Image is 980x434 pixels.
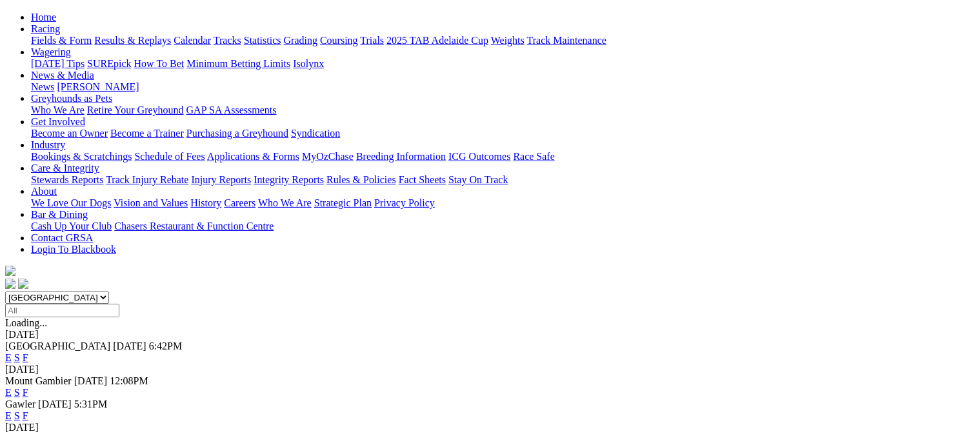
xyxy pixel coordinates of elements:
[190,197,221,208] a: History
[448,174,508,185] a: Stay On Track
[360,35,384,46] a: Trials
[31,232,93,243] a: Contact GRSA
[5,352,12,363] a: E
[31,221,975,232] div: Bar & Dining
[110,375,148,386] span: 12:08PM
[74,399,108,409] span: 5:31PM
[23,352,28,363] a: F
[31,139,65,150] a: Industry
[110,128,184,139] a: Become a Trainer
[5,422,975,433] div: [DATE]
[5,340,110,351] span: [GEOGRAPHIC_DATA]
[31,174,975,186] div: Care & Integrity
[399,174,446,185] a: Fact Sheets
[114,221,274,232] a: Chasers Restaurant & Function Centre
[31,81,975,93] div: News & Media
[5,410,12,421] a: E
[491,35,525,46] a: Weights
[326,174,396,185] a: Rules & Policies
[224,197,255,208] a: Careers
[5,304,119,317] input: Select date
[186,58,290,69] a: Minimum Betting Limits
[174,35,211,46] a: Calendar
[14,352,20,363] a: S
[31,93,112,104] a: Greyhounds as Pets
[74,375,108,386] span: [DATE]
[38,399,72,409] span: [DATE]
[254,174,324,185] a: Integrity Reports
[57,81,139,92] a: [PERSON_NAME]
[5,279,15,289] img: facebook.svg
[191,174,251,185] a: Injury Reports
[31,104,975,116] div: Greyhounds as Pets
[31,128,975,139] div: Get Involved
[207,151,299,162] a: Applications & Forms
[31,221,112,232] a: Cash Up Your Club
[5,364,975,375] div: [DATE]
[5,387,12,398] a: E
[513,151,554,162] a: Race Safe
[320,35,358,46] a: Coursing
[31,151,132,162] a: Bookings & Scratchings
[31,116,85,127] a: Get Involved
[31,163,99,173] a: Care & Integrity
[31,46,71,57] a: Wagering
[31,128,108,139] a: Become an Owner
[134,151,205,162] a: Schedule of Fees
[31,244,116,255] a: Login To Blackbook
[527,35,606,46] a: Track Maintenance
[94,35,171,46] a: Results & Replays
[31,35,975,46] div: Racing
[114,197,188,208] a: Vision and Values
[186,128,288,139] a: Purchasing a Greyhound
[113,340,146,351] span: [DATE]
[31,23,60,34] a: Racing
[186,104,277,115] a: GAP SA Assessments
[258,197,312,208] a: Who We Are
[302,151,354,162] a: MyOzChase
[87,104,184,115] a: Retire Your Greyhound
[31,197,111,208] a: We Love Our Dogs
[5,266,15,276] img: logo-grsa-white.png
[87,58,131,69] a: SUREpick
[106,174,188,185] a: Track Injury Rebate
[31,209,88,220] a: Bar & Dining
[284,35,317,46] a: Grading
[356,151,446,162] a: Breeding Information
[31,58,85,69] a: [DATE] Tips
[134,58,185,69] a: How To Bet
[31,151,975,163] div: Industry
[31,197,975,209] div: About
[5,317,47,328] span: Loading...
[31,81,54,92] a: News
[31,174,103,185] a: Stewards Reports
[291,128,340,139] a: Syndication
[31,12,56,23] a: Home
[31,186,57,197] a: About
[23,410,28,421] a: F
[14,387,20,398] a: S
[31,35,92,46] a: Fields & Form
[5,329,975,340] div: [DATE]
[374,197,435,208] a: Privacy Policy
[448,151,510,162] a: ICG Outcomes
[23,387,28,398] a: F
[31,58,975,70] div: Wagering
[314,197,372,208] a: Strategic Plan
[244,35,281,46] a: Statistics
[14,410,20,421] a: S
[31,104,85,115] a: Who We Are
[149,340,183,351] span: 6:42PM
[5,375,72,386] span: Mount Gambier
[293,58,324,69] a: Isolynx
[214,35,241,46] a: Tracks
[18,279,28,289] img: twitter.svg
[5,399,35,409] span: Gawler
[31,70,94,81] a: News & Media
[386,35,488,46] a: 2025 TAB Adelaide Cup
